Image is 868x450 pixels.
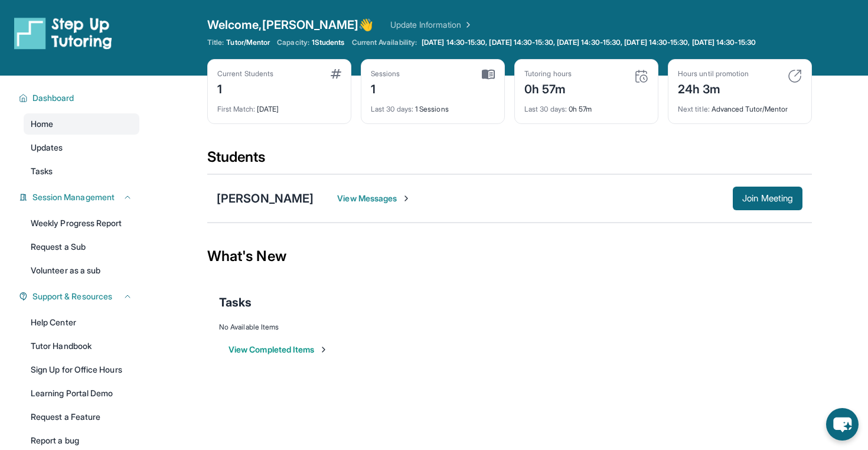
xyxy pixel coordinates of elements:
span: Last 30 days : [524,105,567,113]
a: Home [24,113,139,135]
span: Dashboard [32,92,74,104]
div: Advanced Tutor/Mentor [678,97,802,114]
span: Capacity: [277,38,309,47]
span: Current Availability: [352,38,417,47]
span: First Match : [217,105,255,113]
a: Updates [24,137,139,158]
img: Chevron Right [461,19,473,31]
div: 1 Sessions [371,97,495,114]
div: [DATE] [217,97,341,114]
div: [PERSON_NAME] [217,190,314,207]
button: View Completed Items [229,344,328,356]
span: Welcome, [PERSON_NAME] 👋 [207,17,374,33]
a: Update Information [390,19,473,31]
span: 1 Students [312,38,345,47]
div: Sessions [371,69,400,79]
img: card [788,69,802,83]
div: Students [207,148,812,174]
a: Request a Sub [24,236,139,257]
div: 1 [217,79,273,97]
span: Tutor/Mentor [226,38,270,47]
span: Tasks [31,165,53,177]
div: Current Students [217,69,273,79]
a: Volunteer as a sub [24,260,139,281]
button: chat-button [826,408,859,441]
div: 0h 57m [524,97,648,114]
a: Weekly Progress Report [24,213,139,234]
span: Updates [31,142,63,154]
div: No Available Items [219,322,800,332]
a: Help Center [24,312,139,333]
div: 24h 3m [678,79,749,97]
a: [DATE] 14:30-15:30, [DATE] 14:30-15:30, [DATE] 14:30-15:30, [DATE] 14:30-15:30, [DATE] 14:30-15:30 [419,38,758,47]
span: [DATE] 14:30-15:30, [DATE] 14:30-15:30, [DATE] 14:30-15:30, [DATE] 14:30-15:30, [DATE] 14:30-15:30 [422,38,756,47]
span: Support & Resources [32,291,112,302]
span: Title: [207,38,224,47]
img: card [331,69,341,79]
img: card [634,69,648,83]
div: 0h 57m [524,79,572,97]
button: Session Management [28,191,132,203]
span: Session Management [32,191,115,203]
span: Tasks [219,294,252,311]
div: 1 [371,79,400,97]
button: Support & Resources [28,291,132,302]
span: Home [31,118,53,130]
div: Tutoring hours [524,69,572,79]
a: Learning Portal Demo [24,383,139,404]
img: Chevron-Right [402,194,411,203]
span: Last 30 days : [371,105,413,113]
button: Join Meeting [733,187,802,210]
span: View Messages [337,193,411,204]
a: Request a Feature [24,406,139,428]
span: Next title : [678,105,710,113]
div: What's New [207,230,812,282]
button: Dashboard [28,92,132,104]
span: Join Meeting [742,195,793,202]
img: card [482,69,495,80]
a: Tutor Handbook [24,335,139,357]
div: Hours until promotion [678,69,749,79]
a: Tasks [24,161,139,182]
img: logo [14,17,112,50]
a: Sign Up for Office Hours [24,359,139,380]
